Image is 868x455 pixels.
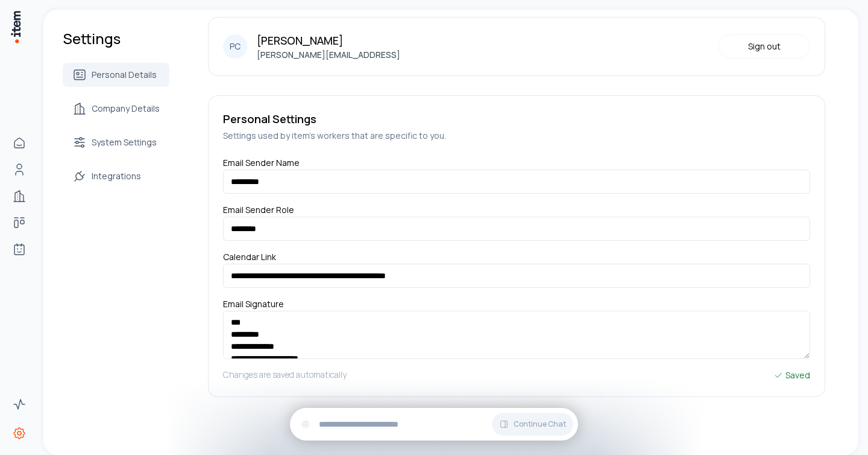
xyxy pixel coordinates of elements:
a: Agents [7,237,31,261]
div: Saved [773,369,810,382]
p: [PERSON_NAME][EMAIL_ADDRESS] [257,49,400,61]
span: System Settings [92,136,157,148]
a: Personal Details [63,63,169,87]
a: Integrations [63,164,169,188]
a: Company Details [63,97,169,121]
a: Deals [7,211,31,235]
a: People [7,157,31,182]
a: Companies [7,184,31,208]
h5: Settings used by item's workers that are specific to you. [223,130,810,142]
a: Activity [7,392,31,416]
label: Email Sender Name [223,157,300,173]
button: Continue Chat [492,413,573,436]
div: Continue Chat [290,408,578,441]
label: Email Signature [223,298,284,314]
button: Sign out [719,34,810,59]
h5: Personal Settings [223,110,810,127]
a: System Settings [63,130,169,154]
span: Integrations [92,170,141,182]
h1: Settings [63,29,169,48]
label: Calendar Link [223,251,276,267]
p: [PERSON_NAME] [257,32,400,49]
span: Company Details [92,103,160,115]
a: Home [7,131,31,155]
h5: Changes are saved automatically [223,369,347,382]
span: Personal Details [92,69,157,81]
label: Email Sender Role [223,204,294,220]
a: Settings [7,421,31,445]
img: Item Brain Logo [10,10,22,44]
span: Continue Chat [514,419,566,429]
div: PC [223,34,247,59]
